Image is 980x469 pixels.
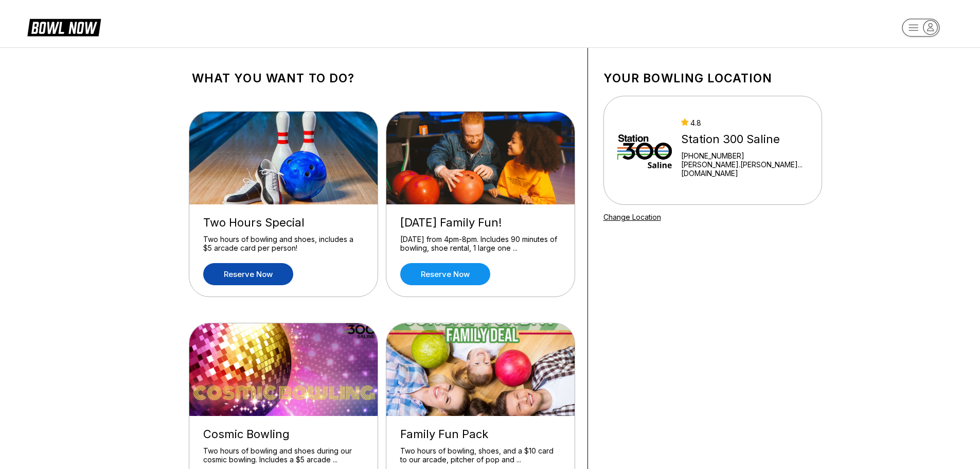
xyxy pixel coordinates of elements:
[386,112,576,204] img: Friday Family Fun!
[603,213,661,221] a: Change Location
[203,263,293,285] a: Reserve now
[603,71,822,85] h1: Your bowling location
[681,118,808,127] div: 4.8
[400,263,490,285] a: Reserve now
[189,323,379,416] img: Cosmic Bowling
[681,132,808,146] div: Station 300 Saline
[192,71,572,85] h1: What you want to do?
[400,235,561,253] div: [DATE] from 4pm-8pm. Includes 90 minutes of bowling, shoe rental, 1 large one ...
[203,235,364,253] div: Two hours of bowling and shoes, includes a $5 arcade card per person!
[386,323,576,416] img: Family Fun Pack
[400,216,561,230] div: [DATE] Family Fun!
[203,427,364,441] div: Cosmic Bowling
[681,160,808,178] a: [PERSON_NAME].[PERSON_NAME]...[DOMAIN_NAME]
[203,216,364,230] div: Two Hours Special
[189,112,379,204] img: Two Hours Special
[617,112,672,189] img: Station 300 Saline
[400,446,561,464] div: Two hours of bowling, shoes, and a $10 card to our arcade, pitcher of pop and ...
[400,427,561,441] div: Family Fun Pack
[203,446,364,464] div: Two hours of bowling and shoes during our cosmic bowling. Includes a $5 arcade ...
[681,151,808,160] div: [PHONE_NUMBER]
